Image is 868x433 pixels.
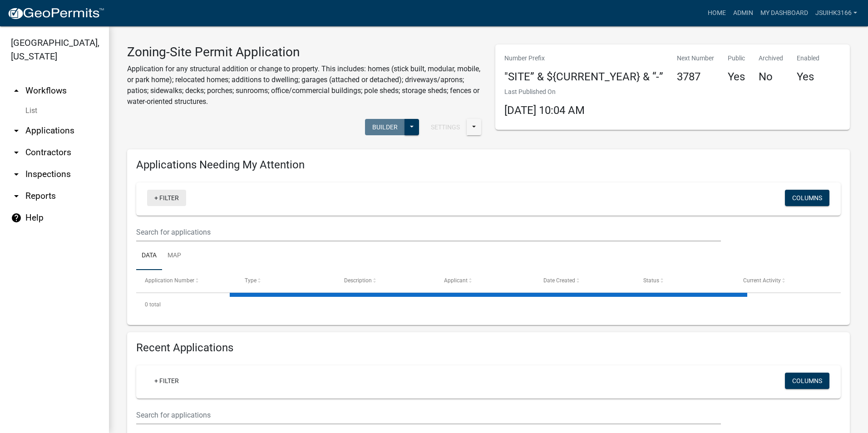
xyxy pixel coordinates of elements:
button: Settings [424,119,467,135]
h4: "SITE” & ${CURRENT_YEAR} & “-” [504,70,663,84]
a: Home [704,5,730,22]
button: Columns [785,190,829,206]
datatable-header-cell: Date Created [535,270,635,292]
h4: 3787 [677,70,714,84]
p: Archived [759,54,783,63]
a: Jsuihk3166 [812,5,861,22]
p: Public [728,54,745,63]
a: Data [136,241,162,271]
datatable-header-cell: Applicant [435,270,535,292]
i: help [11,212,22,223]
span: Applicant [444,277,468,284]
h4: Applications Needing My Attention [136,158,841,172]
i: arrow_drop_down [11,147,22,158]
span: Description [344,277,372,284]
span: Current Activity [743,277,781,284]
span: [DATE] 10:04 AM [504,104,585,117]
input: Search for applications [136,223,721,241]
i: arrow_drop_up [11,85,22,96]
datatable-header-cell: Description [335,270,435,292]
datatable-header-cell: Type [236,270,336,292]
h4: No [759,70,783,84]
span: Date Created [543,277,575,284]
i: arrow_drop_down [11,169,22,180]
p: Number Prefix [504,54,663,63]
h4: Recent Applications [136,341,841,354]
div: 0 total [136,293,841,316]
h4: Yes [728,70,745,84]
datatable-header-cell: Application Number [136,270,236,292]
button: Columns [785,373,829,389]
datatable-header-cell: Status [635,270,735,292]
a: Admin [730,5,757,22]
i: arrow_drop_down [11,191,22,202]
p: Application for any structural addition or change to property. This includes: homes (stick built,... [127,64,482,107]
input: Search for applications [136,406,721,424]
h3: Zoning-Site Permit Application [127,44,482,60]
i: arrow_drop_down [11,125,22,136]
p: Enabled [797,54,819,63]
span: Application Number [145,277,194,284]
a: + Filter [147,190,186,206]
span: Type [245,277,256,284]
a: My Dashboard [757,5,812,22]
p: Last Published On [504,87,585,97]
p: Next Number [677,54,714,63]
a: Map [162,241,187,271]
a: + Filter [147,373,186,389]
button: Builder [365,119,405,135]
h4: Yes [797,70,819,84]
span: Status [643,277,659,284]
datatable-header-cell: Current Activity [734,270,834,292]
